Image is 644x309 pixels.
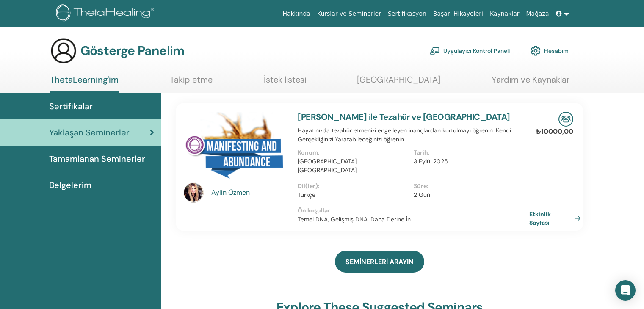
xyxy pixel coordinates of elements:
[544,47,569,55] font: Hesabım
[335,251,424,273] a: SEMİNERLERİ ARAYIN
[490,10,520,17] font: Kaynaklar
[80,42,184,59] font: Gösterge Panelim
[298,207,330,214] font: Ön koşullar
[531,44,541,58] img: cog.svg
[264,74,306,85] font: İstek listesi
[50,37,77,64] img: generic-user-icon.jpg
[49,179,91,190] font: Belgelerim
[318,182,320,190] font: :
[318,149,320,156] font: :
[529,210,584,226] a: Etkinlik Sayfası
[298,127,511,143] font: Hayatınızda tezahür etmenizi engelleyen inançlardan kurtulmayı öğrenin. Kendi Gerçekliğinizi Yara...
[49,153,145,164] font: Tamamlanan Seminerler
[357,74,440,85] font: [GEOGRAPHIC_DATA]
[317,10,381,17] font: Kurslar ve Seminerler
[211,188,227,197] font: Aylin
[50,74,119,93] a: ThetaLearning'im
[414,157,448,165] font: 3 Eylül 2025
[558,112,573,127] img: Yüz Yüze Seminer
[486,6,523,22] a: Kaynaklar
[492,74,569,91] a: Yardım ve Kaynaklar
[536,127,573,136] font: ₺10000,00
[388,10,426,17] font: Sertifikasyon
[522,6,552,22] a: Mağaza
[427,182,428,190] font: :
[183,182,204,203] img: default.jpg
[49,101,93,112] font: Sertifikalar
[529,211,551,226] font: Etkinlik Sayfası
[531,41,569,60] a: Hesabım
[443,47,510,55] font: Uygulayıcı Kontrol Paneli
[49,127,130,138] font: Yaklaşan Seminerler
[170,74,213,91] a: Takip etme
[526,10,549,17] font: Mağaza
[279,6,314,22] a: Hakkında
[330,207,332,214] font: :
[56,4,157,23] img: logo.png
[492,74,569,85] font: Yardım ve Kaynaklar
[314,6,384,22] a: Kurslar ve Seminerler
[430,6,486,22] a: Başarı Hikayeleri
[298,157,358,174] font: [GEOGRAPHIC_DATA], [GEOGRAPHIC_DATA]
[50,74,119,85] font: ThetaLearning'im
[298,111,510,122] a: [PERSON_NAME] ile Tezahür ve [GEOGRAPHIC_DATA]
[430,41,510,60] a: Uygulayıcı Kontrol Paneli
[170,74,213,85] font: Takip etme
[428,149,430,156] font: :
[414,149,428,156] font: Tarih
[228,188,250,197] font: Özmen
[414,191,430,199] font: 2 Gün
[414,182,427,190] font: Süre
[433,10,483,17] font: Başarı Hikayeleri
[298,149,318,156] font: Konum
[183,112,287,185] img: Tezahür ve Bolluk
[357,74,440,91] a: [GEOGRAPHIC_DATA]
[264,74,306,91] a: İstek listesi
[298,215,411,223] font: Temel DNA, Gelişmiş DNA, Daha Derine İn
[298,191,315,199] font: Türkçe
[282,10,310,17] font: Hakkında
[211,188,290,198] a: Aylin Özmen
[345,257,414,266] font: SEMİNERLERİ ARAYIN
[384,6,430,22] a: Sertifikasyon
[430,47,440,55] img: chalkboard-teacher.svg
[615,280,636,301] div: Intercom Messenger'ı açın
[298,182,318,190] font: Dil(ler)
